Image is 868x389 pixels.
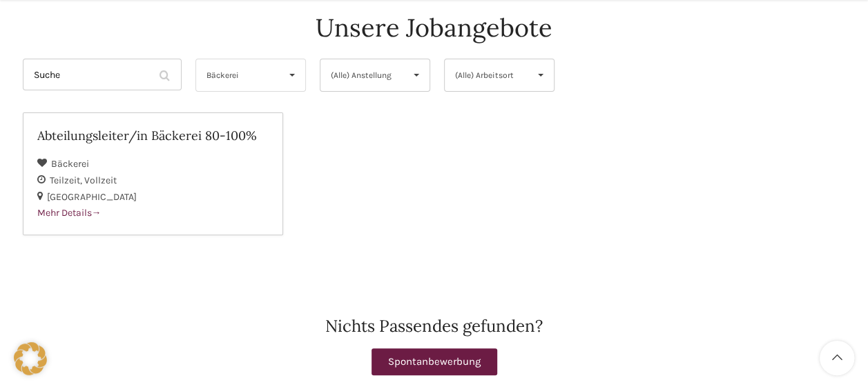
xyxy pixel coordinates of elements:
a: Abteilungsleiter/in Bäckerei 80-100% Bäckerei Teilzeit Vollzeit [GEOGRAPHIC_DATA] Mehr Details [23,112,283,235]
span: ▾ [279,59,305,91]
span: (Alle) Anstellung [331,59,396,91]
span: (Alle) Arbeitsort [455,59,521,91]
span: Mehr Details [37,207,102,219]
h2: Abteilungsleiter/in Bäckerei 80-100% [37,127,269,144]
span: Vollzeit [84,174,117,186]
h4: Unsere Jobangebote [316,10,552,45]
span: ▾ [403,59,430,91]
span: Bäckerei [206,59,272,91]
span: ▾ [528,59,554,91]
h2: Nichts Passendes gefunden? [23,318,846,335]
input: Suche [23,59,182,90]
a: Scroll to top button [820,341,854,375]
a: Spontanbewerbung [372,348,497,375]
span: Bäckerei [51,158,89,170]
span: Spontanbewerbung [388,357,481,367]
span: [GEOGRAPHIC_DATA] [47,191,137,203]
span: Teilzeit [50,174,84,186]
